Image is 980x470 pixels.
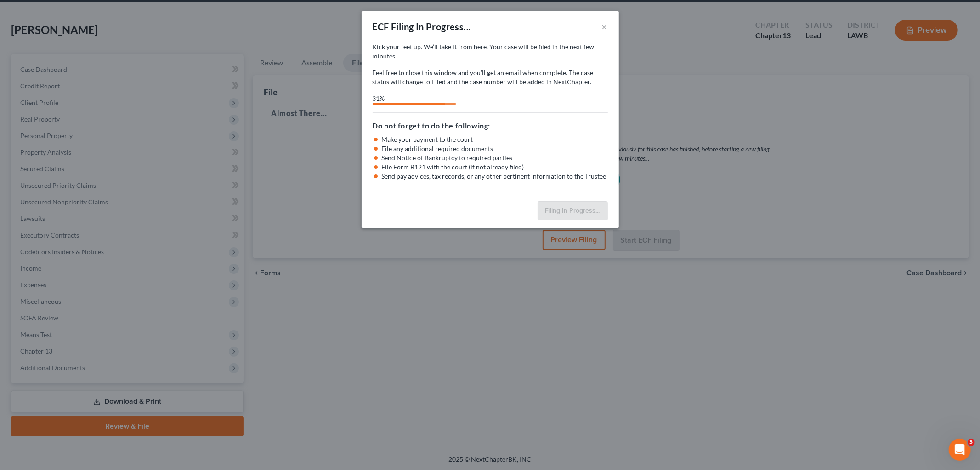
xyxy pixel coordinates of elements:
button: × [601,21,608,32]
li: Send pay advices, tax records, or any other pertinent information to the Trustee [382,172,608,181]
span: 3 [968,439,975,446]
li: Make your payment to the court [382,135,608,144]
div: 31% [373,94,446,103]
button: Filing In Progress... [538,201,608,220]
h5: Do not forget to do the following: [373,120,608,131]
p: Kick your feet up. We’ll take it from here. Your case will be filed in the next few minutes. [373,42,608,61]
iframe: Intercom live chat [949,439,971,461]
li: File Form B121 with the court (if not already filed) [382,162,608,172]
li: Send Notice of Bankruptcy to required parties [382,153,608,162]
div: ECF Filing In Progress... [373,20,471,33]
p: Feel free to close this window and you’ll get an email when complete. The case status will change... [373,68,608,87]
li: File any additional required documents [382,144,608,153]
